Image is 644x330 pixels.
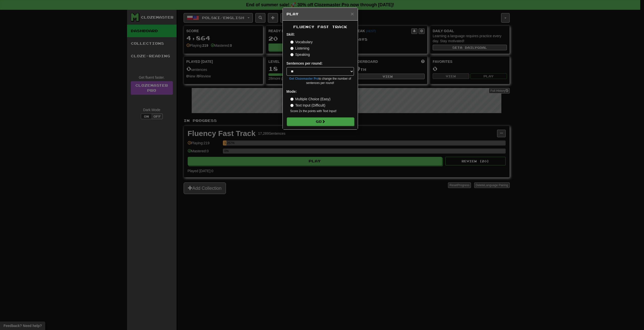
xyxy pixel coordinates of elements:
[290,46,309,51] label: Listening
[290,53,294,56] input: Speaking
[290,98,294,101] input: Multiple Choice (Easy)
[287,12,354,17] h5: Play
[287,117,354,126] button: Go
[290,40,294,44] input: Vocabulary
[289,77,319,80] a: Get Clozemaster Pro
[290,39,313,44] label: Vocabulary
[290,103,326,108] label: Text Input (Difficult)
[290,97,331,102] label: Multiple Choice (Easy)
[287,61,323,66] label: Sentences per round:
[290,47,294,50] input: Listening
[351,11,354,16] button: Close
[351,11,354,17] span: ×
[293,25,347,29] span: Fluency Fast Track
[290,109,354,113] small: Score 2x the points with Text Input !
[287,32,295,36] strong: Skill:
[287,77,354,85] small: to change the number of sentences per round!
[290,104,294,107] input: Text Input (Difficult)
[287,89,297,93] strong: Mode:
[290,52,310,57] label: Speaking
